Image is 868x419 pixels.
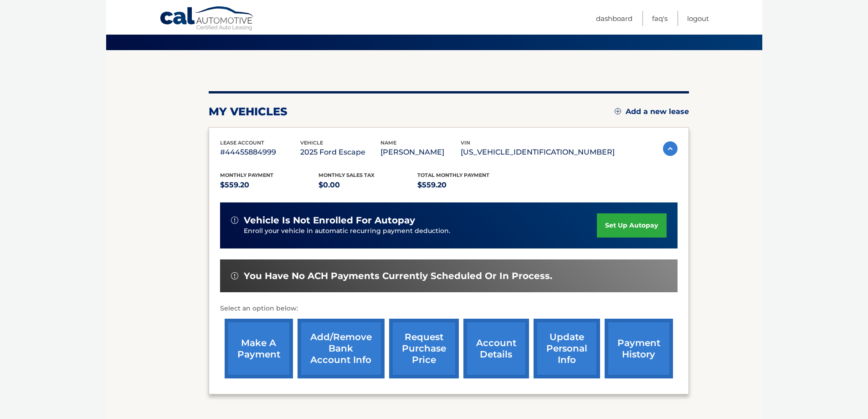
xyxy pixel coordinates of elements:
span: name [380,140,396,146]
a: payment history [605,319,673,378]
span: Monthly Payment [220,172,273,178]
h2: my vehicles [209,105,288,119]
p: [PERSON_NAME] [380,146,461,159]
a: FAQ's [652,11,668,26]
a: Add/Remove bank account info [298,319,385,378]
a: make a payment [225,319,293,378]
p: 2025 Ford Escape [300,146,380,159]
p: Enroll your vehicle in automatic recurring payment deduction. [244,226,597,236]
a: account details [463,319,529,378]
p: $559.20 [220,179,319,191]
p: $0.00 [318,179,417,191]
a: Logout [687,11,709,26]
span: vehicle is not enrolled for autopay [244,215,415,226]
span: vin [461,140,470,146]
img: accordion-active.svg [663,141,678,156]
img: alert-white.svg [231,217,238,224]
p: Select an option below: [220,303,678,314]
a: Add a new lease [615,107,689,116]
a: Dashboard [596,11,632,26]
a: update personal info [534,319,600,378]
img: add.svg [615,108,621,114]
span: vehicle [300,140,323,146]
p: [US_VEHICLE_IDENTIFICATION_NUMBER] [461,146,615,159]
p: $559.20 [417,179,516,191]
p: #44455884999 [220,146,300,159]
a: set up autopay [597,213,666,238]
a: request purchase price [389,319,459,378]
a: Cal Automotive [159,6,255,32]
span: Monthly sales Tax [318,172,375,178]
img: alert-white.svg [231,272,238,279]
span: You have no ACH payments currently scheduled or in process. [244,270,552,282]
span: lease account [220,140,264,146]
span: Total Monthly Payment [417,172,489,178]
